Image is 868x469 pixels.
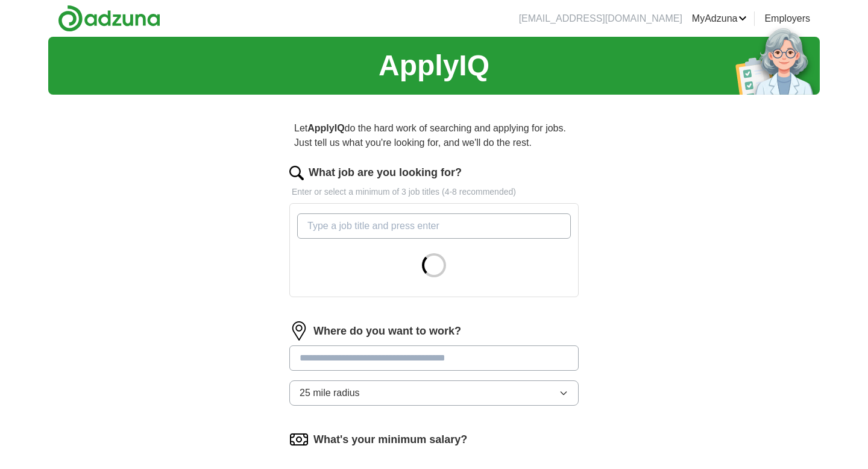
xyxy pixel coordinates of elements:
p: Enter or select a minimum of 3 job titles (4-8 recommended) [289,186,579,198]
label: What's your minimum salary? [313,432,467,448]
img: search.png [289,166,304,180]
a: MyAdzuna [692,11,747,26]
p: Let do the hard work of searching and applying for jobs. Just tell us what you're looking for, an... [289,116,579,155]
h1: ApplyIQ [379,44,489,87]
span: 25 mile radius [300,386,360,400]
img: location.png [289,321,309,341]
strong: ApplyIQ [307,123,344,133]
label: Where do you want to work? [313,323,461,339]
button: 25 mile radius [289,380,579,406]
li: [EMAIL_ADDRESS][DOMAIN_NAME] [519,11,682,26]
label: What job are you looking for? [309,165,462,181]
img: Adzuna logo [58,5,160,32]
a: Employers [764,11,810,26]
img: salary.png [289,430,309,449]
input: Type a job title and press enter [297,213,571,239]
